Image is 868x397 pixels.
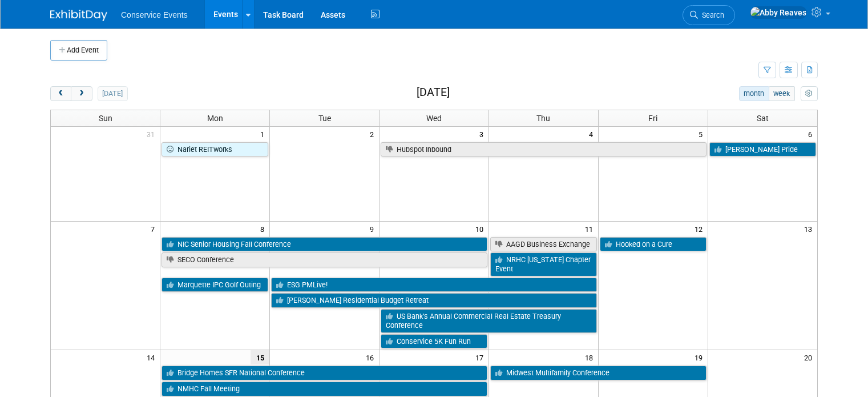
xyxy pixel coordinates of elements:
[769,86,795,101] button: week
[683,5,735,25] a: Search
[490,237,597,252] a: AAGD Business Exchange
[600,237,706,252] a: Hooked on a Cure
[381,142,706,157] a: Hubspot Inbound
[162,382,487,396] a: NMHC Fall Meeting
[162,366,487,380] a: Bridge Homes SFR National Conference
[150,222,160,236] span: 7
[478,127,488,141] span: 3
[121,10,188,19] span: Conservice Events
[99,114,112,123] span: Sun
[251,350,269,364] span: 15
[536,114,550,123] span: Thu
[162,142,268,157] a: Nariet REITworks
[474,350,488,364] span: 17
[162,278,268,292] a: Marquette IPC Golf Outing
[584,222,598,236] span: 11
[584,350,598,364] span: 18
[381,309,597,332] a: US Bank’s Annual Commercial Real Estate Treasury Conference
[698,11,724,19] span: Search
[50,40,107,61] button: Add Event
[50,86,71,101] button: prev
[750,6,807,19] img: Abby Reaves
[146,127,160,141] span: 31
[801,86,818,101] button: myCustomButton
[50,10,107,21] img: ExhibitDay
[648,114,657,123] span: Fri
[369,127,379,141] span: 2
[146,350,160,364] span: 14
[803,222,817,236] span: 13
[693,222,708,236] span: 12
[426,114,442,123] span: Wed
[805,90,813,98] i: Personalize Calendar
[259,127,269,141] span: 1
[474,222,488,236] span: 10
[757,114,769,123] span: Sat
[271,293,597,308] a: [PERSON_NAME] Residential Budget Retreat
[807,127,817,141] span: 6
[98,86,128,101] button: [DATE]
[71,86,92,101] button: next
[697,127,708,141] span: 5
[588,127,598,141] span: 4
[162,237,487,252] a: NIC Senior Housing Fall Conference
[803,350,817,364] span: 20
[381,334,487,349] a: Conservice 5K Fun Run
[739,86,769,101] button: month
[365,350,379,364] span: 16
[490,366,706,380] a: Midwest Multifamily Conference
[162,252,487,267] a: SECO Conference
[490,252,597,276] a: NRHC [US_STATE] Chapter Event
[259,222,269,236] span: 8
[369,222,379,236] span: 9
[693,350,708,364] span: 19
[271,278,597,292] a: ESG PMLive!
[709,142,816,157] a: [PERSON_NAME] Pride
[207,114,223,123] span: Mon
[417,86,450,99] h2: [DATE]
[318,114,331,123] span: Tue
